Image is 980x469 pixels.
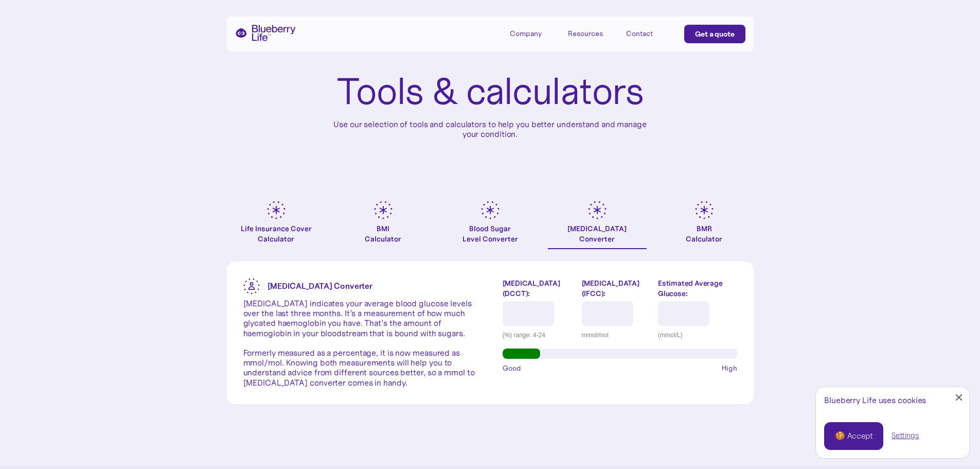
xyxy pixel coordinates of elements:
[510,25,556,42] div: Company
[658,278,737,299] label: Estimated Average Glucose:
[441,201,540,249] a: Blood SugarLevel Converter
[235,25,296,41] a: home
[334,201,433,249] a: BMICalculator
[824,422,883,450] a: 🍪 Accept
[959,397,959,398] div: Close Cookie Popup
[626,29,653,38] div: Contact
[326,119,655,139] p: Use our selection of tools and calculators to help you better understand and manage your condition.
[695,29,735,39] div: Get a quote
[568,25,614,42] div: Resources
[824,395,961,405] div: Blueberry Life uses cookies
[655,201,754,249] a: BMRCalculator
[582,330,650,340] div: mmol/mol
[336,72,644,111] h1: Tools & calculators
[548,201,647,249] a: [MEDICAL_DATA]Converter
[658,330,737,340] div: (mmol/L)
[626,25,672,42] a: Contact
[510,29,542,38] div: Company
[268,281,373,291] strong: [MEDICAL_DATA] Converter
[582,278,650,299] label: [MEDICAL_DATA] (IFCC):
[462,223,518,244] div: Blood Sugar Level Converter
[567,223,627,244] div: [MEDICAL_DATA] Converter
[686,223,722,244] div: BMR Calculator
[568,29,603,38] div: Resources
[243,299,478,388] p: [MEDICAL_DATA] indicates your average blood glucose levels over the last three months. It’s a mea...
[365,223,401,244] div: BMI Calculator
[503,363,521,373] span: Good
[949,387,969,408] a: Close Cookie Popup
[227,201,326,249] a: Life Insurance Cover Calculator
[503,330,574,340] div: (%) range: 4-24
[835,430,872,442] div: 🍪 Accept
[892,430,919,441] a: Settings
[684,25,745,43] a: Get a quote
[722,363,737,373] span: High
[227,223,326,244] div: Life Insurance Cover Calculator
[503,278,574,299] label: [MEDICAL_DATA] (DCCT):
